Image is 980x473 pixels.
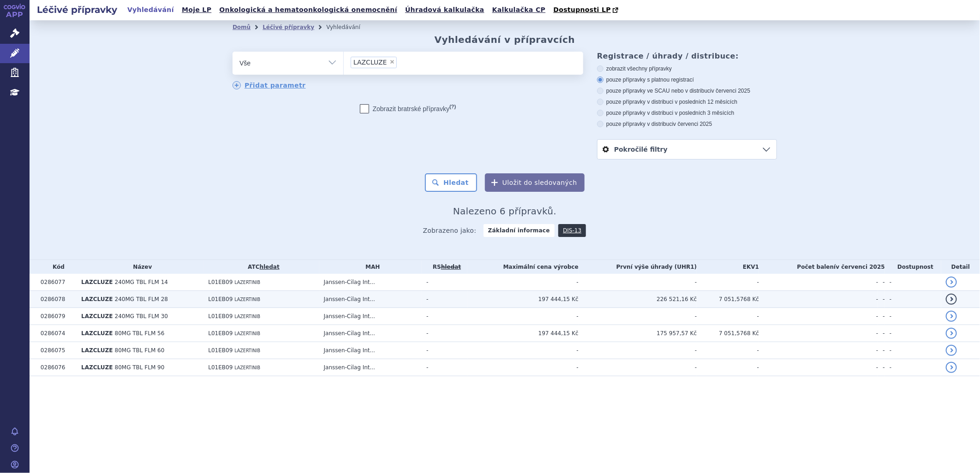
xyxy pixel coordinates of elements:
[597,98,777,106] label: pouze přípravky v distribuci v posledních 12 měsících
[435,34,575,45] h2: Vyhledávání v přípravcích
[179,4,214,16] a: Moje LP
[558,224,586,237] a: DIS-13
[579,308,697,325] td: -
[422,308,467,325] td: -
[81,347,113,354] span: LAZCLUZE
[81,364,113,371] span: LAZCLUZE
[260,264,280,270] a: hledat
[319,274,422,291] td: Janssen-Cilag Int...
[30,3,125,16] h2: Léčivé přípravky
[208,347,233,354] span: L01EB09
[597,52,777,60] h3: Registrace / úhrady / distribuce:
[885,291,941,308] td: -
[878,291,885,308] td: -
[208,313,233,319] span: L01EB09
[400,56,405,68] input: LAZCLUZE
[422,260,467,274] th: RS
[550,4,623,17] a: Dostupnosti LP
[878,274,885,291] td: -
[467,342,579,359] td: -
[673,121,712,127] span: v červenci 2025
[759,260,885,274] th: Počet balení
[422,359,467,376] td: -
[36,359,77,376] td: 0286076
[759,325,878,342] td: -
[598,140,777,159] a: Pokročilé filtry
[234,365,260,370] span: LAZERTINIB
[597,76,777,83] label: pouze přípravky s platnou registrací
[422,325,467,342] td: -
[759,291,878,308] td: -
[208,330,233,337] span: L01EB09
[263,24,314,30] a: Léčivé přípravky
[353,59,387,65] span: LAZCLUZE
[115,330,165,337] span: 80MG TBL FLM 56
[946,362,957,373] a: detail
[759,342,878,359] td: -
[402,4,487,16] a: Úhradová kalkulačka
[579,325,697,342] td: 175 957,57 Kč
[553,6,611,13] span: Dostupnosti LP
[115,296,168,302] span: 240MG TBL FLM 28
[319,308,422,325] td: Janssen-Cilag Int...
[597,65,777,72] label: zobrazit všechny přípravky
[81,330,113,337] span: LAZCLUZE
[697,308,759,325] td: -
[484,224,555,237] strong: Základní informace
[697,274,759,291] td: -
[36,342,77,359] td: 0286075
[759,359,878,376] td: -
[467,325,579,342] td: 197 444,15 Kč
[319,260,422,274] th: MAH
[208,364,233,371] span: L01EB09
[485,173,585,192] button: Uložit do sledovaných
[579,291,697,308] td: 226 521,16 Kč
[597,120,777,128] label: pouze přípravky v distribuci
[125,4,177,16] a: Vyhledávání
[234,297,260,302] span: LAZERTINIB
[319,359,422,376] td: Janssen-Cilag Int...
[449,104,456,110] abbr: (?)
[233,81,306,89] a: Přidat parametr
[77,260,203,274] th: Název
[759,308,878,325] td: -
[467,291,579,308] td: 197 444,15 Kč
[878,359,885,376] td: -
[203,260,319,274] th: ATC
[878,325,885,342] td: -
[423,224,477,237] span: Zobrazeno jako:
[697,359,759,376] td: -
[36,325,77,342] td: 0286074
[759,274,878,291] td: -
[216,4,400,16] a: Onkologická a hematoonkologická onemocnění
[467,359,579,376] td: -
[234,280,260,285] span: LAZERTINIB
[467,260,579,274] th: Maximální cena výrobce
[233,24,251,30] a: Domů
[697,260,759,274] th: EKV1
[115,364,165,371] span: 80MG TBL FLM 90
[885,308,941,325] td: -
[441,264,461,270] del: hledat
[319,342,422,359] td: Janssen-Cilag Int...
[579,342,697,359] td: -
[711,88,750,94] span: v červenci 2025
[878,342,885,359] td: -
[453,206,556,217] span: Nalezeno 6 přípravků.
[234,314,260,319] span: LAZERTINIB
[326,20,372,34] li: Vyhledávání
[422,342,467,359] td: -
[467,308,579,325] td: -
[946,277,957,288] a: detail
[597,109,777,117] label: pouze přípravky v distribuci v posledních 3 měsících
[697,342,759,359] td: -
[836,264,885,270] span: v červenci 2025
[234,348,260,353] span: LAZERTINIB
[36,260,77,274] th: Kód
[885,274,941,291] td: -
[425,173,477,192] button: Hledat
[878,308,885,325] td: -
[115,347,165,354] span: 80MG TBL FLM 60
[946,294,957,305] a: detail
[946,345,957,356] a: detail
